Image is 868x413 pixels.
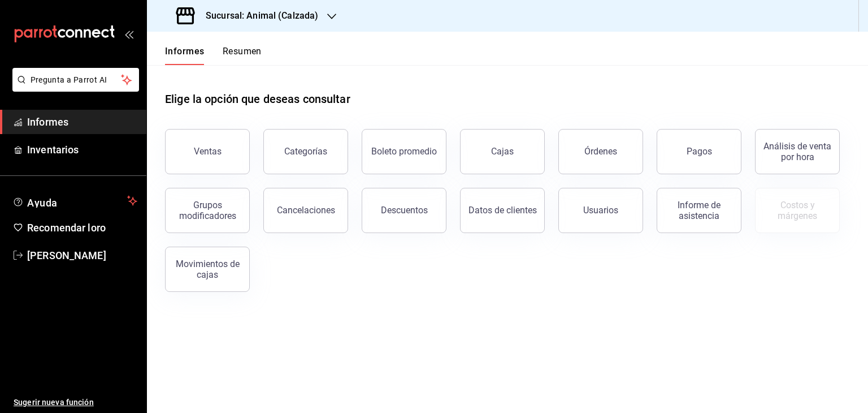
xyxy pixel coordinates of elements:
[165,92,350,106] font: Elige la opción que deseas consultar
[657,129,741,174] button: Pagos
[460,188,545,233] button: Datos de clientes
[362,129,446,174] button: Boleto promedio
[223,46,262,57] font: Resumen
[263,188,348,233] button: Cancelaciones
[763,141,831,162] font: Análisis de venta por hora
[165,45,262,65] div: pestañas de navegación
[165,188,250,233] button: Grupos modificadores
[8,82,139,94] a: Pregunta a Parrot AI
[27,197,58,209] font: Ayuda
[27,249,106,261] font: [PERSON_NAME]
[14,398,94,407] font: Sugerir nueva función
[176,259,240,280] font: Movimientos de cajas
[584,146,617,157] font: Órdenes
[755,129,840,174] button: Análisis de venta por hora
[371,146,437,157] font: Boleto promedio
[165,247,250,292] button: Movimientos de cajas
[206,10,318,21] font: Sucursal: Animal (Calzada)
[179,200,236,221] font: Grupos modificadores
[165,46,205,57] font: Informes
[491,146,514,157] font: Cajas
[687,146,712,157] font: Pagos
[558,188,643,233] button: Usuarios
[277,205,335,216] font: Cancelaciones
[468,205,537,216] font: Datos de clientes
[27,116,68,128] font: Informes
[12,68,139,92] button: Pregunta a Parrot AI
[31,75,107,84] font: Pregunta a Parrot AI
[165,129,250,174] button: Ventas
[460,129,545,174] button: Cajas
[657,188,741,233] button: Informe de asistencia
[284,146,327,157] font: Categorías
[558,129,643,174] button: Órdenes
[678,200,721,221] font: Informe de asistencia
[194,146,222,157] font: Ventas
[755,188,840,233] button: Contrata inventarios para ver este informe
[124,29,133,38] button: abrir_cajón_menú
[27,144,79,156] font: Inventarios
[778,200,817,221] font: Costos y márgenes
[263,129,348,174] button: Categorías
[362,188,446,233] button: Descuentos
[583,205,618,216] font: Usuarios
[27,222,106,234] font: Recomendar loro
[381,205,428,216] font: Descuentos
